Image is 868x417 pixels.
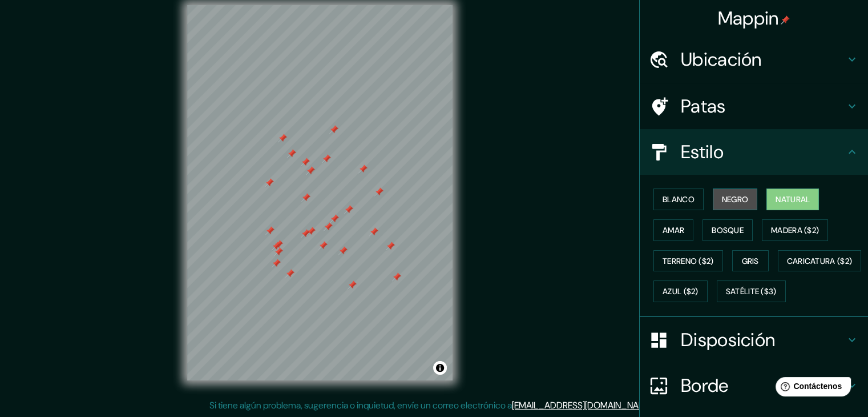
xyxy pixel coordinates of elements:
[771,225,819,235] font: Madera ($2)
[640,129,868,175] div: Estilo
[766,189,819,210] button: Natural
[742,256,759,266] font: Gris
[681,140,724,164] font: Estilo
[512,399,653,411] a: [EMAIL_ADDRESS][DOMAIN_NAME]
[640,83,868,129] div: Patas
[663,287,699,297] font: Azul ($2)
[681,47,762,71] font: Ubicación
[787,256,853,266] font: Caricatura ($2)
[187,5,453,380] canvas: Mapa
[781,15,790,25] img: pin-icon.png
[663,194,695,205] font: Blanco
[762,219,828,241] button: Madera ($2)
[433,361,447,375] button: Activar o desactivar atribución
[703,219,753,241] button: Bosque
[653,189,704,210] button: Blanco
[712,225,744,235] font: Bosque
[640,317,868,363] div: Disposición
[681,374,729,398] font: Borde
[732,250,769,272] button: Gris
[681,94,726,118] font: Patas
[640,363,868,408] div: Borde
[640,37,868,82] div: Ubicación
[209,399,512,411] font: Si tiene algún problema, sugerencia o inquietud, envíe un correo electrónico a
[717,280,786,302] button: Satélite ($3)
[713,189,758,210] button: Negro
[718,6,779,30] font: Mappin
[681,328,775,352] font: Disposición
[766,372,855,404] iframe: Lanzador de widgets de ayuda
[726,287,777,297] font: Satélite ($3)
[776,194,810,205] font: Natural
[663,225,684,235] font: Amar
[722,194,749,205] font: Negro
[778,250,862,272] button: Caricatura ($2)
[663,256,714,266] font: Terreno ($2)
[653,250,723,272] button: Terreno ($2)
[653,280,708,302] button: Azul ($2)
[653,219,693,241] button: Amar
